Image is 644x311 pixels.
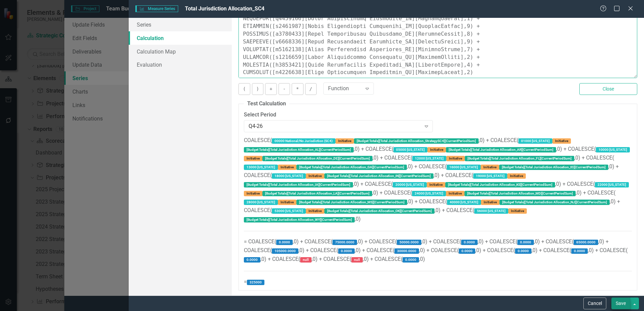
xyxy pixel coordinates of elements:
[135,5,178,12] span: Measure Series
[474,208,508,214] label: 56000 [US_STATE]
[276,240,293,245] label: 0.0000
[305,83,317,95] button: /
[351,257,363,263] label: null
[465,156,574,161] label: [Budget Totals][Total Jurisdiction Allocation_FL][CurrentPeriodSum]
[300,257,312,263] label: null
[244,200,278,205] label: 28000 [US_STATE]
[552,138,571,144] label: Initiative
[324,208,434,214] label: [Budget Totals][Total Jurisdiction Allocation_OK][CurrentPeriodSum]
[574,240,598,245] label: 65000.0000
[447,165,481,170] label: 16000 [US_STATE]
[185,5,264,12] span: Total Jurisdiction Allocation_SC4
[446,156,465,161] label: Initiative
[473,173,507,179] label: 19000 [US_STATE]
[278,165,296,170] label: Initiative
[397,240,421,245] label: 50000.0000
[247,280,264,285] label: 325000
[517,240,534,245] label: 0.0000
[446,147,556,152] label: [Budget Totals][Total Jurisdiction Allocation_AR][CurrentPeriodSum]
[459,248,475,254] label: 0.0000
[571,248,588,254] label: 0.0000
[129,58,232,71] a: Evaluation
[244,217,355,222] label: [Budget Totals][Total Jurisdiction Allocation_WY][CurrentPeriodSum]
[579,83,637,95] button: Close
[244,137,632,285] span: COALESCE( ,0) + COALESCE( ,0) + COALESCE( ,0) + COALESCE( ,0) + COALESCE( ,0) + COALESCE( ,0) + C...
[265,83,277,95] button: +
[461,240,478,245] label: 0.0000
[354,138,479,144] label: [Budget Totals][Total Jurisdiction Allocation_StrategySC4][CurrentPeriodSum]
[335,138,354,144] label: Initiative
[244,147,354,152] label: [Budget Totals][Total Jurisdiction Allocation_AL][CurrentPeriodSum]
[328,84,362,92] div: Function
[262,191,372,196] label: [Budget Totals][Total Jurisdiction Allocation_LA][CurrentPeriodSum]
[515,248,532,254] label: 0.0000
[332,240,357,245] label: 75000.0000
[324,173,433,179] label: [Budget Totals][Total Jurisdiction Allocation_IN][CurrentPeriodSum]
[464,191,576,196] label: [Budget Totals][Total Jurisdiction Allocation_MD][CurrentPeriodSum]
[427,147,446,152] label: Initiative
[402,257,419,263] label: 0.0000
[447,200,481,205] label: 40000 [US_STATE]
[129,18,232,31] a: Series
[596,147,630,152] label: 10000 [US_STATE]
[244,165,278,170] label: 13000 [US_STATE]
[508,208,527,214] label: Initiative
[272,248,298,254] label: 105000.0000
[296,200,407,205] label: [Budget Totals][Total Jurisdiction Allocation_MS][CurrentPeriodSum]
[244,100,289,108] legend: Test Calculation
[272,173,306,179] label: 18000 [US_STATE]
[129,31,232,45] a: Calculation
[249,123,421,130] div: Q4-26
[272,138,335,144] label: 00000 National/No Jurisdiction (SC4)
[394,248,419,254] label: 30000.0000
[481,200,500,205] label: Initiative
[244,156,262,161] label: Initiative
[412,156,446,161] label: 12000 [US_STATE]
[481,165,499,170] label: Initiative
[129,45,232,58] a: Calculation Map
[262,156,373,161] label: [Budget Totals][Total Jurisdiction Allocation_DE][CurrentPeriodSum]
[507,173,526,179] label: Initiative
[279,83,290,95] button: -
[306,208,324,214] label: Initiative
[296,165,407,170] label: [Budget Totals][Total Jurisdiction Allocation_GA][CurrentPeriodSum]
[583,298,606,309] button: Cancel
[500,200,610,205] label: [Budget Totals][Total Jurisdiction Allocation_NJ][CurrentPeriodSum]
[595,182,629,187] label: 22000 [US_STATE]
[272,208,306,214] label: 53000 [US_STATE]
[446,191,464,196] label: Initiative
[244,182,353,187] label: [Budget Totals][Total Jurisdiction Allocation_IA][CurrentPeriodSum]
[393,182,427,187] label: 20000 [US_STATE]
[427,182,445,187] label: Initiative
[412,191,446,196] label: 24000 [US_STATE]
[238,83,250,95] button: (
[338,248,355,254] label: 0.0000
[244,111,433,119] label: Select Period
[306,173,324,179] label: Initiative
[445,182,555,187] label: [Budget Totals][Total Jurisdiction Allocation_KS][CurrentPeriodSum]
[244,257,260,263] label: 0.0000
[244,191,262,196] label: Initiative
[252,83,263,95] button: )
[518,138,552,144] label: 01000 [US_STATE]
[393,147,427,152] label: 05000 [US_STATE]
[278,200,296,205] label: Initiative
[499,165,608,170] label: [Budget Totals][Total Jurisdiction Allocation_ID][CurrentPeriodSum]
[611,298,630,309] button: Save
